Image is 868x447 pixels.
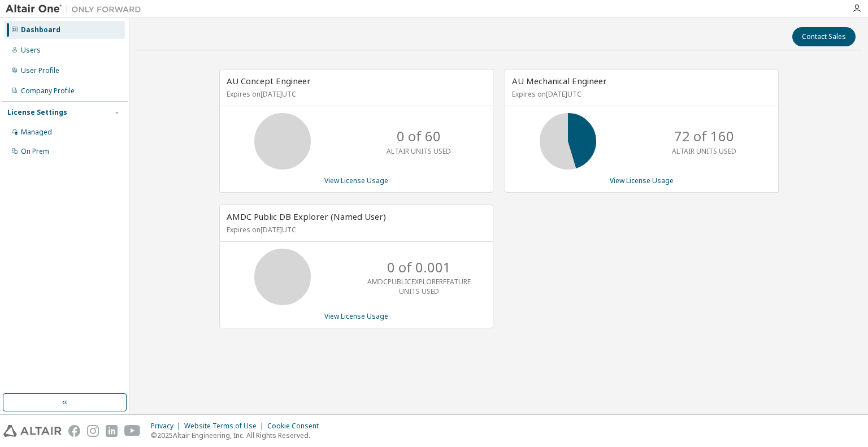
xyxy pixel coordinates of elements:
[227,75,311,86] span: AU Concept Engineer
[21,25,60,34] div: Dashboard
[227,211,386,222] span: AMDC Public DB Explorer (Named User)
[7,108,67,117] div: License Settings
[267,422,325,431] div: Cookie Consent
[324,311,388,321] a: View License Usage
[6,3,147,15] img: Altair One
[151,422,184,431] div: Privacy
[21,46,41,55] div: Users
[324,176,388,185] a: View License Usage
[227,225,483,235] p: Expires on [DATE] UTC
[106,425,118,437] img: linkedin.svg
[3,425,62,437] img: altair_logo.svg
[397,127,441,146] p: 0 of 60
[387,146,451,156] p: ALTAIR UNITS USED
[512,75,607,86] span: AU Mechanical Engineer
[674,127,734,146] p: 72 of 160
[151,431,325,440] p: © 2025 Altair Engineering, Inc. All Rights Reserved.
[367,277,471,296] p: AMDCPUBLICEXPLORERFEATURE UNITS USED
[124,425,141,437] img: youtube.svg
[672,146,736,156] p: ALTAIR UNITS USED
[610,176,674,185] a: View License Usage
[21,86,75,96] div: Company Profile
[512,89,769,99] p: Expires on [DATE] UTC
[387,258,451,277] p: 0 of 0.001
[792,27,856,46] button: Contact Sales
[184,422,267,431] div: Website Terms of Use
[21,128,52,137] div: Managed
[21,147,49,156] div: On Prem
[87,425,99,437] img: instagram.svg
[21,66,59,75] div: User Profile
[68,425,80,437] img: facebook.svg
[227,89,483,99] p: Expires on [DATE] UTC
